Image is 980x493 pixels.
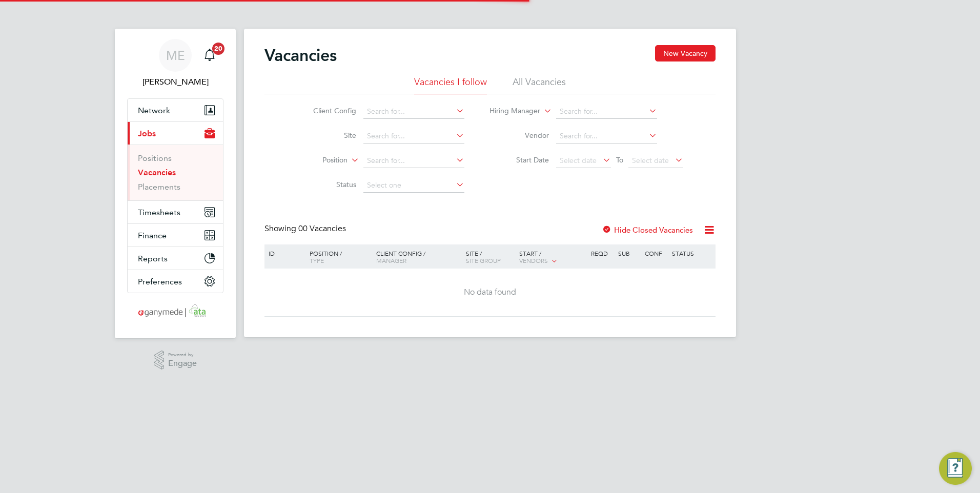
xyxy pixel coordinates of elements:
a: ME[PERSON_NAME] [127,39,223,88]
div: Sub [616,244,642,262]
div: ID [266,244,302,262]
input: Search for... [556,105,657,119]
label: Start Date [490,155,549,165]
span: Timesheets [138,208,180,217]
span: Vendors [519,256,548,264]
button: Jobs [128,122,223,145]
span: Jobs [138,129,156,138]
div: Client Config / [374,244,463,269]
button: Preferences [128,270,223,293]
span: Type [310,256,324,264]
a: 20 [199,39,220,72]
img: ganymedesolutions-logo-retina.png [135,303,216,320]
button: Reports [128,247,223,270]
a: Go to home page [127,303,223,320]
button: New Vacancy [655,45,716,61]
label: Vendor [490,131,549,140]
div: Showing [264,223,348,234]
span: Powered by [168,351,197,359]
div: No data found [266,287,714,298]
span: Preferences [138,277,182,286]
a: Powered byEngage [154,351,197,370]
input: Search for... [363,129,464,143]
a: Placements [138,182,180,192]
li: Vacancies I follow [414,76,487,94]
button: Finance [128,224,223,246]
span: Engage [168,359,197,368]
span: Finance [138,231,167,240]
nav: Main navigation [115,29,236,338]
span: Network [138,106,170,115]
div: Reqd [588,244,615,262]
div: Status [669,244,714,262]
input: Search for... [363,154,464,168]
label: Hide Closed Vacancies [602,225,693,235]
label: Hiring Manager [481,106,540,116]
li: All Vacancies [513,76,566,94]
label: Status [297,180,356,189]
span: Mia Eckersley [127,76,223,88]
label: Position [289,155,348,166]
button: Timesheets [128,201,223,223]
div: Start / [517,244,588,270]
span: 00 Vacancies [298,223,346,234]
input: Search for... [363,105,464,119]
input: Select one [363,178,464,193]
button: Engage Resource Center [939,452,972,485]
label: Client Config [297,106,356,115]
span: ME [166,49,185,62]
label: Site [297,131,356,140]
div: Jobs [128,145,223,200]
div: Position / [302,244,374,269]
h2: Vacancies [264,45,337,66]
span: Manager [376,256,406,264]
span: Select date [560,156,597,165]
span: Select date [632,156,669,165]
input: Search for... [556,129,657,143]
span: Reports [138,254,168,263]
div: Conf [642,244,669,262]
span: 20 [212,43,224,55]
a: Positions [138,153,172,163]
span: Site Group [466,256,501,264]
span: To [613,153,626,167]
a: Vacancies [138,168,176,177]
div: Site / [463,244,517,269]
button: Network [128,99,223,121]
